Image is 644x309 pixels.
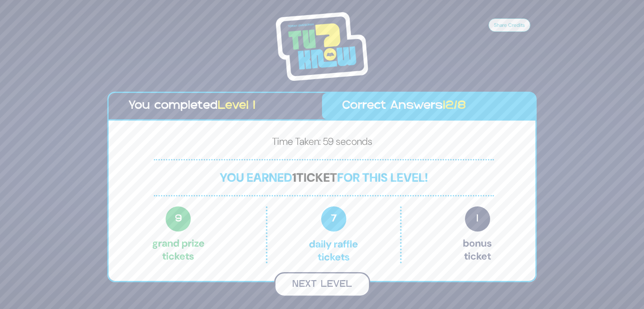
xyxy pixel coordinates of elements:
p: You completed [129,97,302,115]
span: 1 [292,170,296,185]
p: Daily Raffle tickets [285,206,382,263]
span: 1 [465,206,490,232]
span: You earned for this level! [220,170,428,185]
span: Level 1 [218,100,255,111]
span: 9 [166,206,191,232]
img: Tournament Logo [276,12,368,81]
button: Share Credits [488,18,530,32]
p: Time Taken: 59 seconds [122,134,522,152]
p: Grand Prize tickets [152,206,205,263]
span: 12/8 [443,100,466,111]
p: Correct Answers [342,97,515,115]
span: 7 [321,206,346,232]
button: Next Level [274,272,370,297]
p: Bonus ticket [463,206,492,263]
span: ticket [296,170,337,185]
